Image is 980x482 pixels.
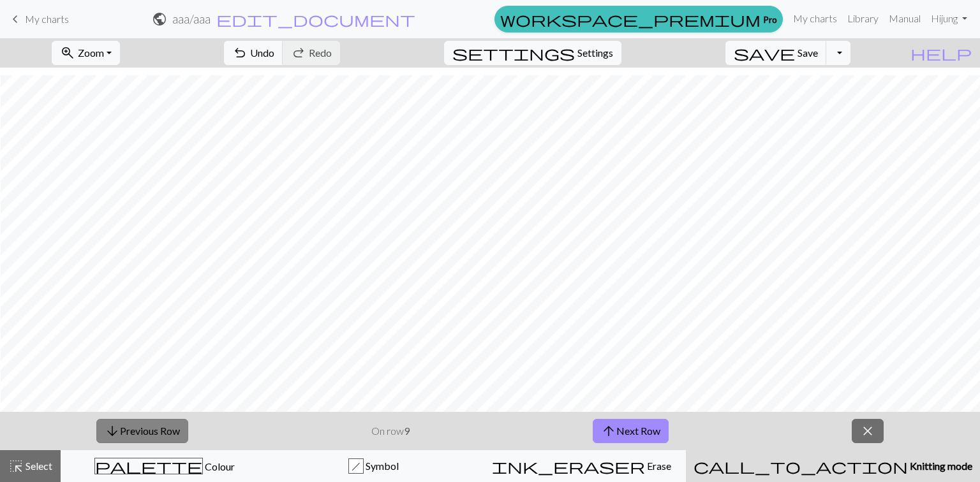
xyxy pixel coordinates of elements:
[404,425,410,437] strong: 9
[52,41,120,65] button: Zoom
[593,419,669,443] button: Next Row
[725,41,827,65] button: Save
[601,422,616,440] span: arrow_upward
[798,47,818,59] span: Save
[908,460,972,472] span: Knitting mode
[8,10,23,28] span: keyboard_arrow_left
[577,45,613,61] span: Settings
[371,423,410,439] p: On row
[105,422,120,440] span: arrow_downward
[61,450,269,482] button: Colour
[8,8,69,30] a: My charts
[8,457,24,475] span: highlight_alt
[444,41,621,65] button: SettingsSettings
[788,6,842,31] a: My charts
[172,11,211,26] h2: aaa / aaa
[910,44,972,62] span: help
[645,460,671,472] span: Erase
[842,6,884,31] a: Library
[452,44,575,62] span: settings
[686,450,980,482] button: Knitting mode
[926,6,972,31] a: Hijung
[96,419,188,443] button: Previous Row
[232,44,248,62] span: undo
[364,460,399,472] span: Symbol
[224,41,283,65] button: Undo
[500,10,761,28] span: workspace_premium
[694,457,908,475] span: call_to_action
[216,10,415,28] span: edit_document
[152,10,167,28] span: public
[203,460,235,472] span: Colour
[734,44,795,62] span: save
[269,450,478,482] button: h Symbol
[494,6,783,33] a: Pro
[349,459,363,474] div: h
[60,44,75,62] span: zoom_in
[25,13,69,25] span: My charts
[477,450,686,482] button: Erase
[24,460,52,472] span: Select
[492,457,645,475] span: ink_eraser
[452,45,575,61] i: Settings
[95,457,202,475] span: palette
[884,6,926,31] a: Manual
[78,47,104,59] span: Zoom
[250,47,274,59] span: Undo
[860,422,875,440] span: close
